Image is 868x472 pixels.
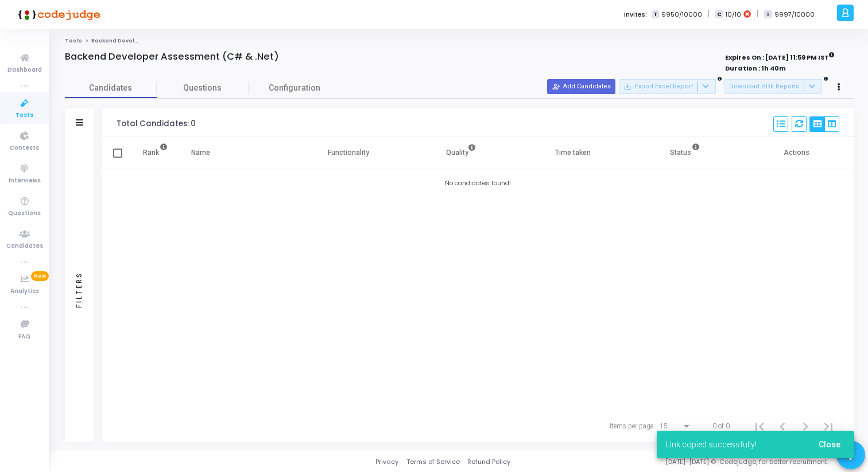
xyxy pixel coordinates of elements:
[65,37,82,44] a: Tests
[757,8,758,20] span: |
[102,178,854,188] div: No candidates found!
[794,415,817,438] button: Next page
[552,83,560,91] mat-icon: person_add_alt
[131,137,180,169] th: Rank
[65,37,854,45] nav: breadcrumb
[157,82,249,94] span: Questions
[10,143,39,153] span: Contests
[292,137,405,169] th: Functionality
[65,82,157,94] span: Candidates
[619,79,716,94] button: Export Excel Report
[510,457,854,467] div: [DATE]-[DATE] © Codejudge, for better recruitment.
[725,50,835,63] strong: Expires On : [DATE] 11:59 PM IST
[725,64,786,73] strong: Duration : 1h 40m
[547,79,615,94] button: Add Candidates
[666,439,757,450] span: Link copied successfully!
[715,10,723,19] span: C
[817,415,840,438] button: Last page
[726,10,741,19] span: 10/10
[809,116,839,132] div: View Options
[661,10,702,19] span: 9950/10000
[748,415,771,438] button: First page
[18,332,30,342] span: FAQ
[819,440,840,449] span: Close
[31,271,49,281] span: New
[610,421,655,431] div: Items per page:
[624,10,647,19] label: Invites:
[14,3,100,26] img: logo
[406,457,460,467] a: Terms of Service
[74,227,84,353] div: Filters
[774,10,815,19] span: 9997/10000
[708,8,710,20] span: |
[629,137,742,169] th: Status
[623,83,631,91] mat-icon: save_alt
[771,415,794,438] button: Previous page
[724,79,822,94] button: Download PDF Reports
[555,146,591,159] div: Time taken
[467,457,510,467] a: Refund Policy
[764,10,772,19] span: I
[8,209,41,219] span: Questions
[10,287,39,297] span: Analytics
[91,37,219,44] span: Backend Developer Assessment (C# & .Net)
[65,51,279,63] h4: Backend Developer Assessment (C# & .Net)
[652,10,659,19] span: T
[375,457,398,467] a: Privacy
[405,137,517,169] th: Quality
[809,434,850,455] button: Close
[191,146,210,159] div: Name
[269,82,320,94] span: Configuration
[7,65,42,75] span: Dashboard
[741,137,854,169] th: Actions
[117,119,196,128] div: Total Candidates: 0
[9,176,41,186] span: Interviews
[15,111,33,120] span: Tests
[6,241,43,251] span: Candidates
